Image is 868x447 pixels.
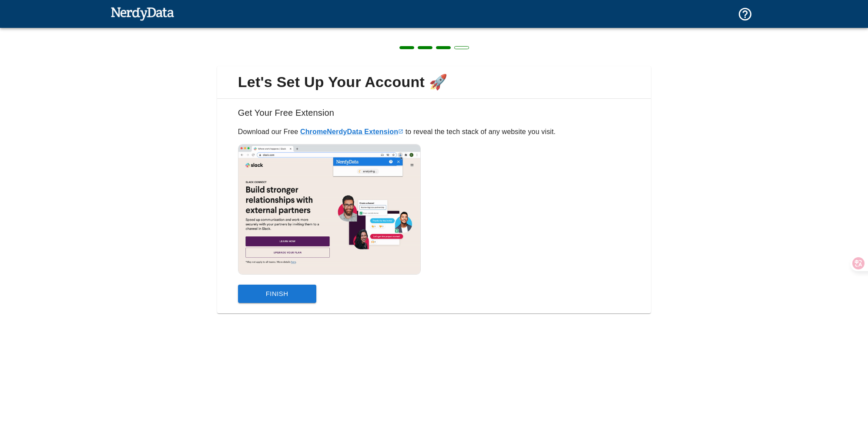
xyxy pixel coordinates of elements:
[238,127,630,137] p: Download our Free to reveal the tech stack of any website you visit.
[111,5,174,22] img: NerdyData.com
[824,385,858,418] iframe: Drift Widget Chat Controller
[224,106,644,127] h6: Get Your Free Extension
[238,285,316,303] button: Finish
[300,128,403,135] a: ChromeNerdyData Extension
[224,73,644,91] span: Let's Set Up Your Account 🚀
[732,1,758,27] button: Support and Documentation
